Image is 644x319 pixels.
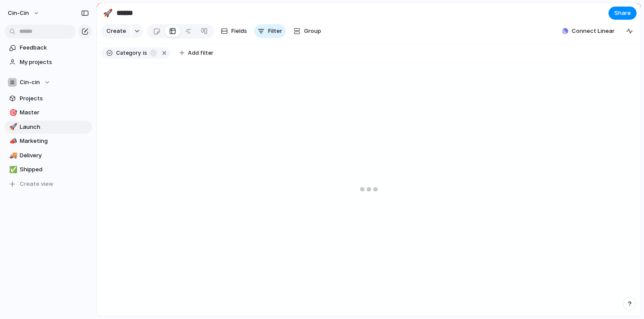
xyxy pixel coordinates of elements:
[188,49,213,57] span: Add filter
[4,135,92,148] a: 📣Marketing
[4,121,92,134] a: 🚀Launch
[4,41,92,54] a: Feedback
[9,136,15,146] div: 📣
[20,123,89,131] span: Launch
[4,92,92,105] a: Projects
[20,43,89,52] span: Feedback
[20,78,40,87] span: Cin-cin
[9,165,15,175] div: ✅
[101,6,115,20] button: 🚀
[8,123,17,131] button: 🚀
[116,49,141,57] span: Category
[101,24,131,38] button: Create
[4,56,92,69] a: My projects
[20,151,89,160] span: Delivery
[20,94,89,103] span: Projects
[9,108,15,118] div: 🎯
[4,149,92,162] a: 🚚Delivery
[609,7,637,20] button: Share
[8,9,29,18] span: cin-cin
[614,9,631,18] span: Share
[20,137,89,145] span: Marketing
[9,150,15,160] div: 🚚
[572,27,615,35] span: Connect Linear
[268,27,282,35] span: Filter
[143,49,147,57] span: is
[106,27,126,35] span: Create
[141,48,149,58] button: is
[174,47,219,59] button: Add filter
[4,163,92,176] a: ✅Shipped
[4,106,92,119] a: 🎯Master
[4,6,44,20] button: cin-cin
[289,24,326,38] button: Group
[217,24,251,38] button: Fields
[4,177,92,191] button: Create view
[8,137,17,145] button: 📣
[231,27,247,35] span: Fields
[9,122,15,132] div: 🚀
[8,108,17,117] button: 🎯
[8,151,17,160] button: 🚚
[103,7,113,19] div: 🚀
[20,180,53,188] span: Create view
[254,24,286,38] button: Filter
[4,76,92,89] button: Cin-cin
[304,27,321,35] span: Group
[8,165,17,174] button: ✅
[20,108,89,117] span: Master
[20,58,89,67] span: My projects
[559,25,618,38] button: Connect Linear
[20,165,89,174] span: Shipped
